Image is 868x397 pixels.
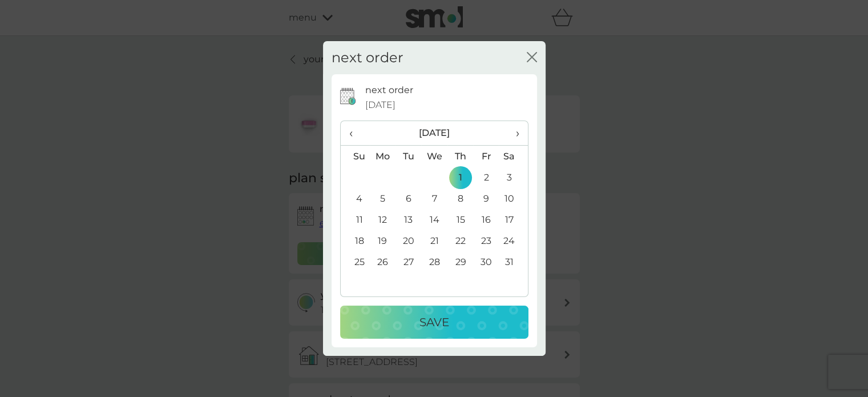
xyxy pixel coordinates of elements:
td: 27 [395,251,421,272]
td: 4 [341,188,370,209]
td: 28 [421,251,447,272]
td: 22 [447,230,473,251]
p: Save [419,313,449,331]
td: 29 [447,251,473,272]
td: 14 [421,209,447,230]
th: We [421,146,447,167]
td: 31 [499,251,527,272]
td: 19 [370,230,396,251]
td: 26 [370,251,396,272]
button: close [527,52,537,64]
td: 12 [370,209,396,230]
td: 5 [370,188,396,209]
th: Fr [473,146,499,167]
span: [DATE] [365,98,395,113]
th: Mo [370,146,396,167]
th: Sa [499,146,527,167]
td: 20 [395,230,421,251]
td: 21 [421,230,447,251]
td: 2 [473,167,499,188]
td: 10 [499,188,527,209]
td: 6 [395,188,421,209]
th: Tu [395,146,421,167]
td: 11 [341,209,370,230]
span: ‹ [349,121,361,145]
td: 15 [447,209,473,230]
td: 24 [499,230,527,251]
td: 9 [473,188,499,209]
th: Th [447,146,473,167]
td: 13 [395,209,421,230]
td: 18 [341,230,370,251]
th: [DATE] [370,121,499,146]
td: 8 [447,188,473,209]
th: Su [341,146,370,167]
td: 7 [421,188,447,209]
td: 17 [499,209,527,230]
td: 16 [473,209,499,230]
p: next order [365,83,413,98]
span: › [507,121,519,145]
h2: next order [332,50,403,66]
td: 1 [447,167,473,188]
td: 30 [473,251,499,272]
button: Save [340,306,528,339]
td: 25 [341,251,370,272]
td: 23 [473,230,499,251]
td: 3 [499,167,527,188]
